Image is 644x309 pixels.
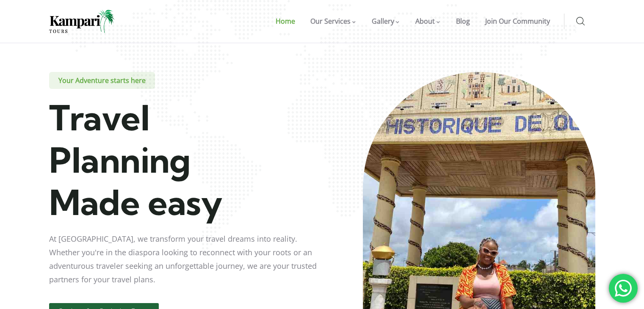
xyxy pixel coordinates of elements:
[49,96,223,224] span: Travel Planning Made easy
[415,17,435,26] span: About
[456,17,470,26] span: Blog
[485,17,550,26] span: Join Our Community
[609,274,638,303] div: 'Chat
[49,10,115,33] img: Home
[276,17,295,26] span: Home
[372,17,394,26] span: Gallery
[310,17,351,26] span: Our Services
[49,72,155,89] span: Your Adventure starts here
[49,223,321,286] div: At [GEOGRAPHIC_DATA], we transform your travel dreams into reality. Whether you're in the diaspor...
